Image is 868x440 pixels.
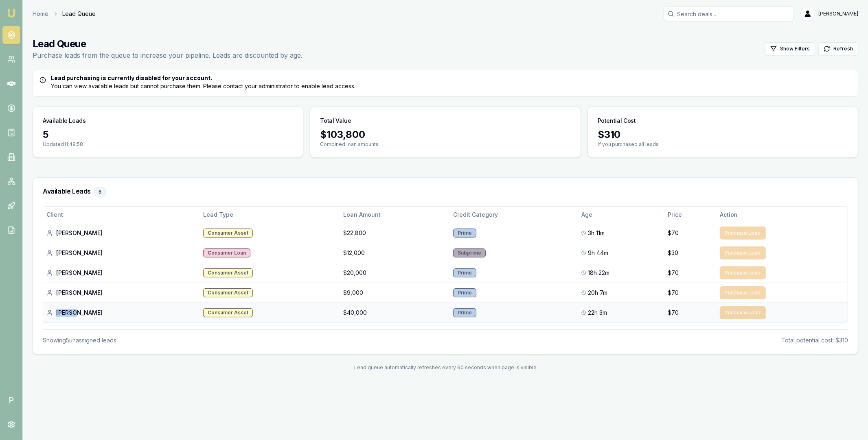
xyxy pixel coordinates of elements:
div: Total potential cost: $310 [781,336,848,344]
div: [PERSON_NAME] [46,229,197,237]
strong: Lead purchasing is currently disabled for your account. [51,74,212,81]
p: Combined loan amounts [320,141,570,148]
td: $9,000 [340,283,450,303]
div: [PERSON_NAME] [46,269,197,277]
div: [PERSON_NAME] [46,289,197,297]
div: Consumer Loan [203,248,250,257]
th: Action [717,207,848,223]
span: 3h 11m [588,229,605,237]
th: Lead Type [200,207,340,223]
h3: Available Leads [43,187,848,196]
div: Consumer Asset [203,308,253,317]
div: Prime [453,308,476,317]
div: [PERSON_NAME] [46,309,197,317]
p: If you purchased all leads [598,141,848,148]
img: emu-icon-u.png [7,8,16,18]
div: Prime [453,229,476,237]
div: Consumer Asset [203,229,253,237]
div: Subprime [453,248,486,257]
span: [PERSON_NAME] [818,11,858,17]
th: Client [43,207,200,223]
input: Search deals [664,7,794,21]
div: [PERSON_NAME] [46,249,197,257]
span: 22h 3m [588,309,607,317]
span: $70 [668,309,679,317]
div: $ 103,800 [320,128,570,141]
div: Consumer Asset [203,268,253,277]
span: 20h 7m [588,289,607,297]
th: Credit Category [450,207,578,223]
button: Refresh [818,42,858,55]
th: Price [664,207,716,223]
span: $70 [668,289,679,297]
div: $ 310 [598,128,848,141]
button: Show Filters [765,42,815,55]
td: $20,000 [340,263,450,283]
div: 5 [43,128,293,141]
div: Prime [453,288,476,297]
td: $22,800 [340,223,450,243]
span: Lead Queue [62,10,96,18]
span: 9h 44m [588,249,608,257]
span: $30 [668,249,678,257]
th: Loan Amount [340,207,450,223]
div: Prime [453,268,476,277]
h3: Available Leads [43,117,86,125]
span: $70 [668,269,679,277]
div: 5 [94,187,106,196]
a: Home [33,10,48,18]
span: 18h 22m [588,269,609,277]
h3: Total Value [320,117,351,125]
p: Purchase leads from the queue to increase your pipeline. Leads are discounted by age. [33,50,302,60]
h3: Potential Cost [598,117,636,125]
div: Showing 5 unassigned lead s [43,336,116,344]
th: Age [578,207,664,223]
span: P [2,391,20,409]
div: You can view available leads but cannot purchase them. Please contact your administrator to enabl... [39,74,851,90]
div: Consumer Asset [203,288,253,297]
td: $12,000 [340,243,450,263]
nav: breadcrumb [33,10,96,18]
h1: Lead Queue [33,37,302,50]
div: Lead queue automatically refreshes every 60 seconds when page is visible [33,364,858,371]
p: Updated 11:48:58 [43,141,293,148]
span: $70 [668,229,679,237]
td: $40,000 [340,303,450,322]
